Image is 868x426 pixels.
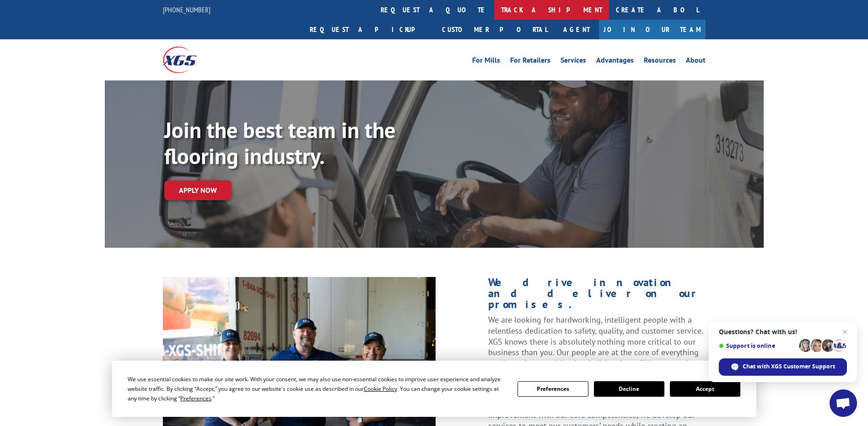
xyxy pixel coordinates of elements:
[164,181,232,200] a: Apply now
[599,20,706,39] a: Join Our Team
[670,381,740,397] button: Accept
[180,394,211,402] span: Preferences
[128,374,507,403] div: We use essential cookies to make our site work. With your consent, we may also use non-essential ...
[644,57,676,67] a: Resources
[596,57,634,67] a: Advantages
[303,20,435,39] a: Request a pickup
[719,342,796,349] span: Support is online
[594,381,664,397] button: Decline
[830,389,857,417] a: Open chat
[488,314,705,377] p: We are looking for hardworking, intelligent people with a relentless dedication to safety, qualit...
[364,385,397,393] span: Cookie Policy
[561,57,586,67] a: Services
[510,57,550,67] a: For Retailers
[164,116,395,170] strong: Join the best team in the flooring industry.
[112,361,756,417] div: Cookie Consent Prompt
[435,20,554,39] a: Customer Portal
[472,57,500,67] a: For Mills
[719,358,847,376] span: Chat with XGS Customer Support
[518,381,588,397] button: Preferences
[554,20,599,39] a: Agent
[163,5,210,14] a: [PHONE_NUMBER]
[488,277,705,314] h1: We drive innovation and deliver on our promises.
[686,57,706,67] a: About
[743,362,835,371] span: Chat with XGS Customer Support
[719,328,847,335] span: Questions? Chat with us!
